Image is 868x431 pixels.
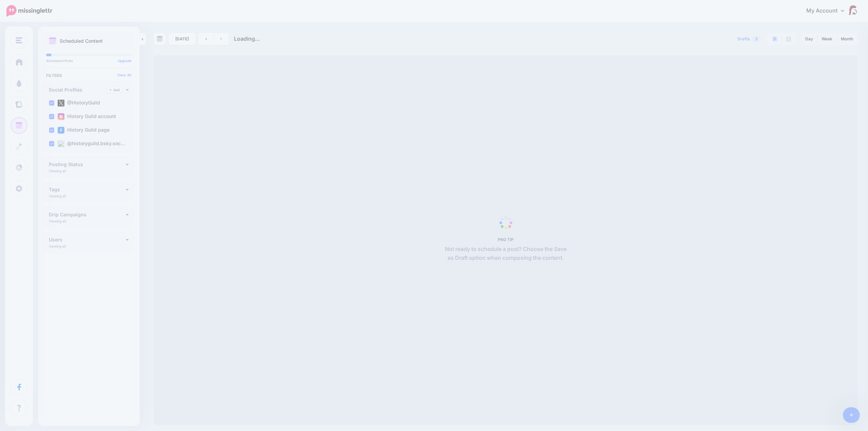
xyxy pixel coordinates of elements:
[442,245,569,262] p: Not ready to schedule a post? Choose the Save as Draft option when composing the content.
[157,36,163,42] img: calendar-grey-darker.png
[58,113,116,120] label: History Guild account
[442,237,569,242] h5: PRO TIP
[16,37,22,43] img: menu.png
[49,212,126,217] h4: Drip Campaigns
[800,3,858,19] a: My Account
[58,127,110,134] label: History Guild page
[786,37,791,42] img: facebook-grey-square.png
[772,36,777,42] img: paragraph-boxed.png
[49,219,66,223] p: Viewing all
[49,244,66,248] p: Viewing all
[169,33,196,45] a: [DATE]
[58,140,64,147] img: bluesky-square.png
[733,33,765,45] a: Drafts2
[752,36,761,42] span: 2
[58,127,64,134] img: facebook-square.png
[58,100,64,106] img: twitter-square.png
[49,194,66,198] p: Viewing all
[817,34,836,44] a: Week
[49,187,126,192] h4: Tags
[737,37,750,41] span: Drafts
[49,37,56,45] img: calendar.png
[49,162,126,167] h4: Posting Status
[118,59,132,63] a: Upgrade
[58,113,64,120] img: instagram-square.png
[60,39,103,43] p: Scheduled Content
[46,73,132,78] h4: Filters
[46,59,132,62] p: Scheduled Posts
[6,5,52,17] img: Missinglettr
[49,237,126,242] h4: Users
[801,34,817,44] a: Day
[117,73,132,77] a: Clear All
[49,169,66,173] p: Viewing all
[837,34,857,44] a: Month
[234,35,260,42] span: Loading...
[107,87,122,93] a: Add
[49,87,107,92] h4: Social Profiles
[58,140,125,147] label: @historyguild.bsky.soc…
[58,100,100,106] label: @HistoryGuild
